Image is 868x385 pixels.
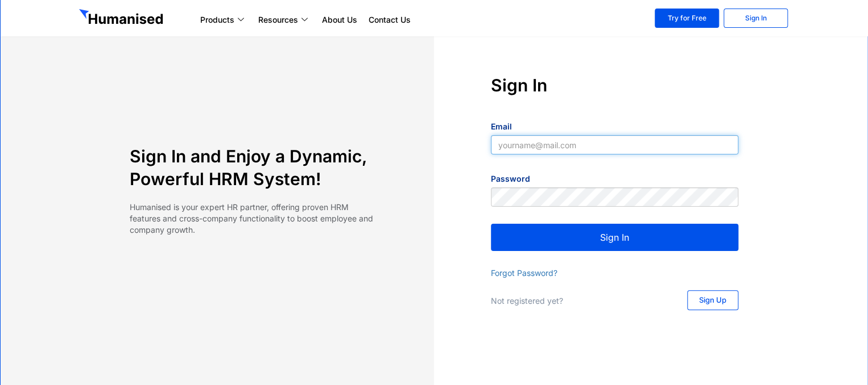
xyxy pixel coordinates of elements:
label: Password [491,173,530,185]
span: Sign Up [699,296,726,304]
a: Contact Us [363,13,416,27]
label: Email [491,121,512,132]
p: Not registered yet? [491,295,664,307]
a: Products [195,13,253,27]
a: Resources [253,13,316,27]
a: About Us [316,13,363,27]
a: Forgot Password? [491,268,557,278]
h4: Sign In [491,74,738,97]
a: Sign In [724,9,788,28]
button: Sign In [491,224,738,251]
input: yourname@mail.com [491,135,738,154]
img: GetHumanised Logo [79,9,166,27]
a: Sign Up [687,290,738,310]
p: Humanised is your expert HR partner, offering proven HRM features and cross-company functionality... [130,202,377,236]
h4: Sign In and Enjoy a Dynamic, Powerful HRM System! [130,145,377,190]
a: Try for Free [655,9,719,28]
